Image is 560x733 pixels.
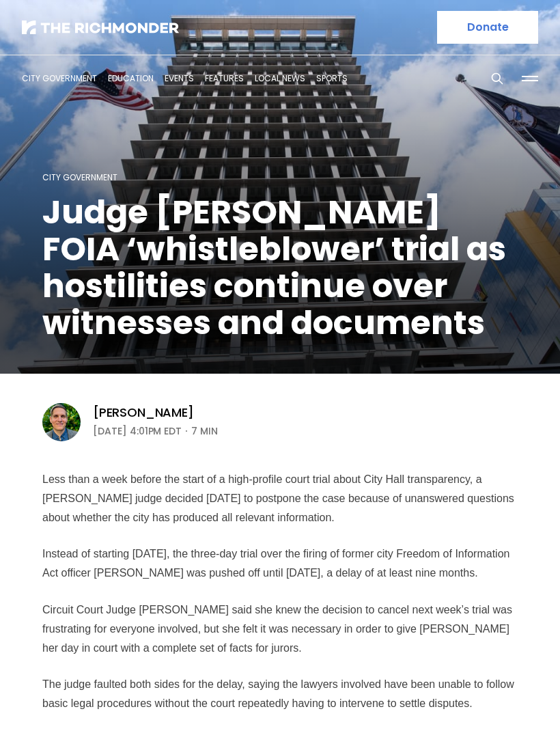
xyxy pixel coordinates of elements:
a: Education [108,72,154,84]
h1: Judge [PERSON_NAME] FOIA ‘whistleblower’ trial as hostilities continue over witnesses and documents [42,194,518,342]
a: Donate [437,11,538,44]
a: Features [205,72,244,84]
time: [DATE] 4:01PM EDT [93,423,182,439]
p: Instead of starting [DATE], the three-day trial over the firing of former city Freedom of Informa... [42,544,518,602]
a: Events [165,72,194,84]
button: Search this site [487,68,507,89]
a: Local News [255,72,305,84]
img: The Richmonder [22,20,179,34]
a: City Government [22,72,97,84]
a: City Government [42,171,117,183]
span: 7 min [191,423,218,439]
iframe: portal-trigger [443,666,560,733]
p: Less than a week before the start of a high-profile court trial about City Hall transparency, a [... [42,470,518,527]
a: Sports [316,72,348,84]
a: [PERSON_NAME] [93,404,194,421]
p: Circuit Court Judge [PERSON_NAME] said she knew the decision to cancel next week’s trial was frus... [42,620,518,677]
img: Graham Moomaw [42,403,81,441]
